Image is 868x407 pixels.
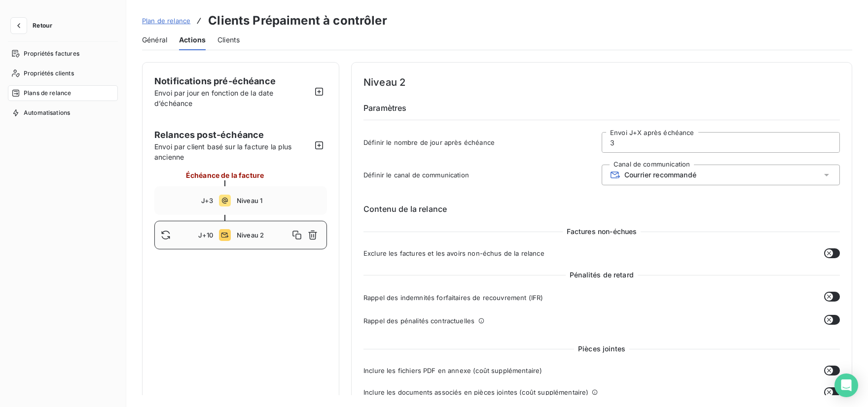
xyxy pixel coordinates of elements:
[154,128,311,141] span: Relances post-échéance
[142,35,167,45] span: Général
[154,89,274,107] span: Envoi par jour en fonction de la date d’échéance
[24,69,74,78] span: Propriétés clients
[363,102,840,120] h6: Paramètres
[574,344,629,354] span: Pièces jointes
[201,197,213,204] span: J+3
[208,12,387,30] h3: Clients Prépaiment à contrôler
[154,141,311,162] span: Envoi par client basé sur la facture la plus ancienne
[363,74,840,90] h4: Niveau 2
[624,171,696,179] span: Courrier recommandé
[217,35,240,45] span: Clients
[33,23,52,29] span: Retour
[237,231,289,239] span: Niveau 2
[237,197,321,204] span: Niveau 1
[8,105,118,121] a: Automatisations
[8,66,118,81] a: Propriétés clients
[24,49,79,58] span: Propriétés factures
[198,231,213,239] span: J+10
[363,171,602,179] span: Définir le canal de communication
[563,227,641,237] span: Factures non-échues
[24,108,70,117] span: Automatisations
[363,317,474,325] span: Rappel des pénalités contractuelles
[8,18,60,34] button: Retour
[142,17,190,25] span: Plan de relance
[363,367,542,374] span: Inclure les fichiers PDF en annexe (coût supplémentaire)
[566,270,638,280] span: Pénalités de retard
[24,89,71,98] span: Plans de relance
[154,76,276,86] span: Notifications pré-échéance
[363,388,589,396] span: Inclure les documents associés en pièces jointes (coût supplémentaire)
[8,85,118,101] a: Plans de relance
[363,294,543,302] span: Rappel des indemnités forfaitaires de recouvrement (IFR)
[363,138,602,146] span: Définir le nombre de jour après échéance
[8,46,118,62] a: Propriétés factures
[186,170,264,180] span: Échéance de la facture
[179,35,206,45] span: Actions
[363,203,840,215] h6: Contenu de la relance
[363,249,544,257] span: Exclure les factures et les avoirs non-échus de la relance
[834,373,858,397] div: Open Intercom Messenger
[142,16,190,26] a: Plan de relance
